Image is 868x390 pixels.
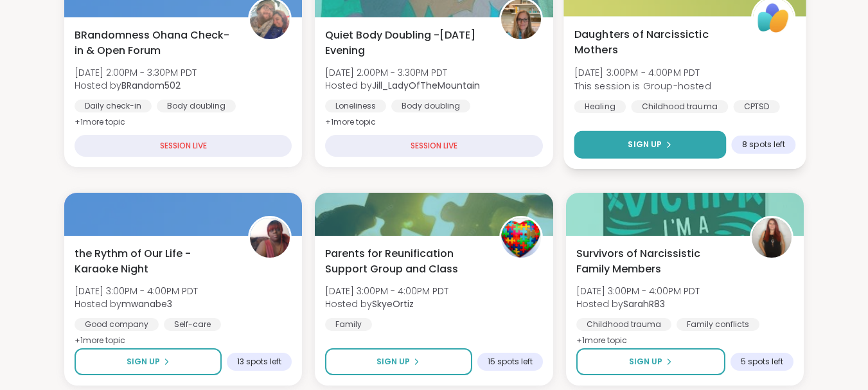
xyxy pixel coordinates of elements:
span: Hosted by [75,297,198,310]
b: SkyeOrtiz [372,297,414,310]
button: Sign Up [325,348,472,375]
div: Self-care [164,318,221,331]
b: SarahR83 [623,297,665,310]
span: [DATE] 2:00PM - 3:30PM PDT [75,66,197,79]
span: [DATE] 3:00PM - 4:00PM PDT [75,285,198,297]
div: Childhood trauma [631,100,728,113]
button: Sign Up [75,348,222,375]
span: the Rythm of Our Life - Karaoke Night [75,246,234,277]
span: Sign Up [628,139,662,150]
b: Jill_LadyOfTheMountain [372,79,480,92]
div: Body doubling [157,100,236,112]
span: [DATE] 2:00PM - 3:30PM PDT [325,66,480,79]
span: Daughters of Narcissictic Mothers [574,27,736,58]
b: mwanabe3 [121,297,172,310]
img: mwanabe3 [250,218,290,258]
span: 15 spots left [488,357,533,367]
span: Sign Up [376,356,410,368]
img: SkyeOrtiz [501,218,541,258]
span: BRandomness Ohana Check-in & Open Forum [75,28,234,58]
div: CPTSD [733,100,779,113]
span: 5 spots left [741,357,783,367]
div: Healing [574,100,626,113]
button: Sign Up [574,131,726,159]
span: Hosted by [325,79,480,92]
span: Sign Up [127,356,160,368]
button: Sign Up [576,348,725,375]
span: Hosted by [325,297,448,310]
span: [DATE] 3:00PM - 4:00PM PDT [325,285,448,297]
span: Quiet Body Doubling -[DATE] Evening [325,28,484,58]
span: Hosted by [75,79,197,92]
span: [DATE] 3:00PM - 4:00PM PDT [574,66,711,79]
span: Hosted by [576,297,700,310]
div: Loneliness [325,100,386,112]
div: Family conflicts [677,318,759,331]
div: Body doubling [391,100,470,112]
div: Childhood trauma [576,318,671,331]
div: SESSION LIVE [325,135,542,157]
div: Good company [75,318,159,331]
b: BRandom502 [121,79,181,92]
span: Parents for Reunification Support Group and Class [325,246,484,277]
div: Family [325,318,372,331]
span: This session is Group-hosted [574,79,711,92]
span: Sign Up [629,356,662,368]
span: 8 spots left [742,139,785,150]
span: Survivors of Narcissistic Family Members [576,246,736,277]
span: [DATE] 3:00PM - 4:00PM PDT [576,285,700,297]
span: 13 spots left [237,357,281,367]
div: Daily check-in [75,100,152,112]
img: SarahR83 [752,218,792,258]
div: SESSION LIVE [75,135,292,157]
